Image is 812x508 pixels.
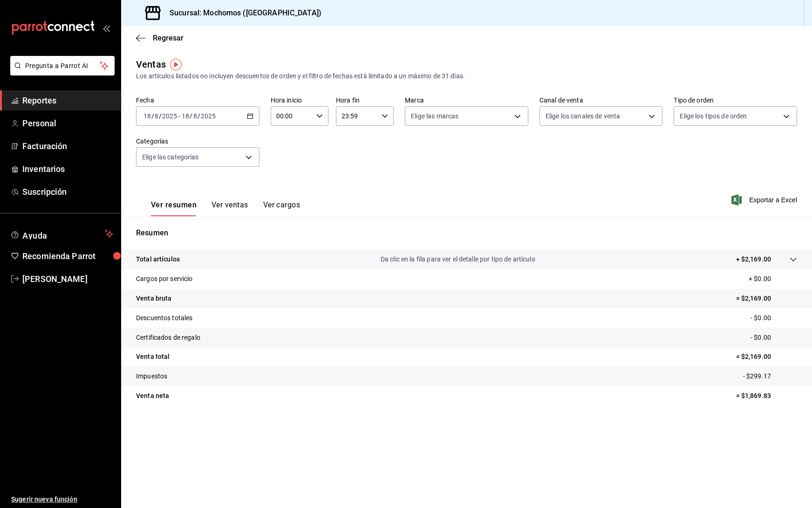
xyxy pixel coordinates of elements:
label: Canal de venta [539,97,663,103]
input: -- [181,112,190,120]
a: Pregunta a Parrot AI [7,68,115,77]
span: Regresar [153,34,184,42]
button: Ver ventas [212,200,248,216]
label: Fecha [136,97,259,103]
span: Elige los tipos de orden [680,111,747,121]
input: ---- [200,112,216,120]
span: Facturación [22,140,113,152]
span: Personal [22,117,113,130]
span: / [190,112,192,120]
button: Regresar [136,34,184,42]
span: Reportes [22,94,113,107]
span: / [159,112,162,120]
p: Descuentos totales [136,313,192,323]
p: Certificados de regalo [136,333,200,343]
span: Elige las categorías [142,152,199,162]
p: Impuestos [136,371,167,381]
p: = $1,869.83 [736,391,797,401]
p: Venta total [136,352,170,362]
button: Exportar a Excel [733,194,797,206]
input: -- [193,112,198,120]
p: Cargos por servicio [136,274,193,284]
label: Tipo de orden [674,97,797,103]
span: Sugerir nueva función [11,494,113,504]
span: Elige los canales de venta [546,111,620,121]
span: Suscripción [22,185,113,198]
span: Inventarios [22,163,113,175]
div: Ventas [136,57,166,71]
span: Recomienda Parrot [22,250,113,262]
p: Venta bruta [136,294,171,303]
span: Pregunta a Parrot AI [25,61,100,71]
p: - $299.17 [743,371,797,381]
label: Hora inicio [271,97,328,103]
div: navigation tabs [151,200,300,216]
p: = $2,169.00 [736,294,797,303]
p: = $2,169.00 [736,352,797,362]
div: Los artículos listados no incluyen descuentos de orden y el filtro de fechas está limitado a un m... [136,71,797,81]
p: Total artículos [136,254,180,264]
p: - $0.00 [751,313,797,323]
label: Marca [405,97,528,103]
p: + $0.00 [749,274,797,284]
label: Hora fin [336,97,394,103]
input: -- [143,112,151,120]
input: ---- [162,112,177,120]
button: Ver cargos [263,200,300,216]
span: / [198,112,200,120]
span: - [178,112,180,120]
button: Pregunta a Parrot AI [10,56,115,76]
h3: Sucursal: Mochomos ([GEOGRAPHIC_DATA]) [162,7,321,19]
button: open_drawer_menu [102,24,110,32]
input: -- [154,112,159,120]
span: Elige las marcas [411,111,458,121]
p: Da clic en la fila para ver el detalle por tipo de artículo [381,254,535,264]
label: Categorías [136,138,259,144]
span: [PERSON_NAME] [22,273,113,285]
button: Ver resumen [151,200,197,216]
span: Ayuda [22,228,101,240]
p: Venta neta [136,391,169,401]
img: Tooltip marker [170,59,182,70]
p: - $0.00 [751,333,797,343]
span: / [151,112,154,120]
p: Resumen [136,227,797,239]
p: + $2,169.00 [736,254,771,264]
